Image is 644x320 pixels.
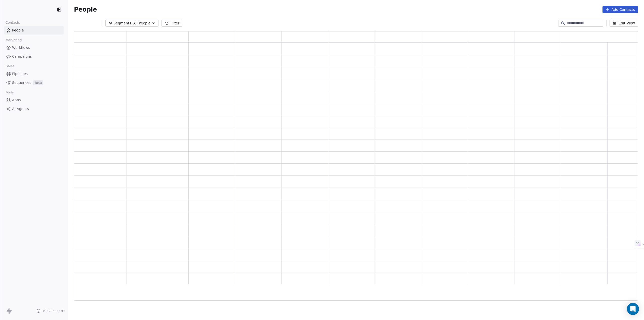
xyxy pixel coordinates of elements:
span: People [74,6,97,13]
a: Campaigns [4,52,64,61]
a: SequencesBeta [4,79,64,87]
a: Help & Support [36,309,65,313]
button: Edit View [610,20,638,27]
span: Contacts [3,19,22,26]
a: Workflows [4,44,64,52]
span: Sequences [12,80,31,85]
button: Filter [162,20,182,27]
span: All People [133,21,150,26]
span: AI Agents [12,106,29,112]
a: AI Agents [4,105,64,113]
span: People [12,28,24,33]
span: Sales [4,62,17,70]
a: People [4,26,64,34]
span: Pipelines [12,71,28,77]
span: Beta [33,80,43,85]
span: Apps [12,97,21,103]
a: Apps [4,96,64,104]
span: Campaigns [12,54,32,59]
span: Tools [4,89,16,96]
span: Help & Support [42,309,65,313]
button: Add Contacts [602,6,638,13]
div: grid [74,43,638,301]
div: Open Intercom Messenger [627,303,639,315]
a: Pipelines [4,70,64,78]
span: Workflows [12,45,30,50]
span: Segments: [113,21,132,26]
span: Marketing [3,36,24,44]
